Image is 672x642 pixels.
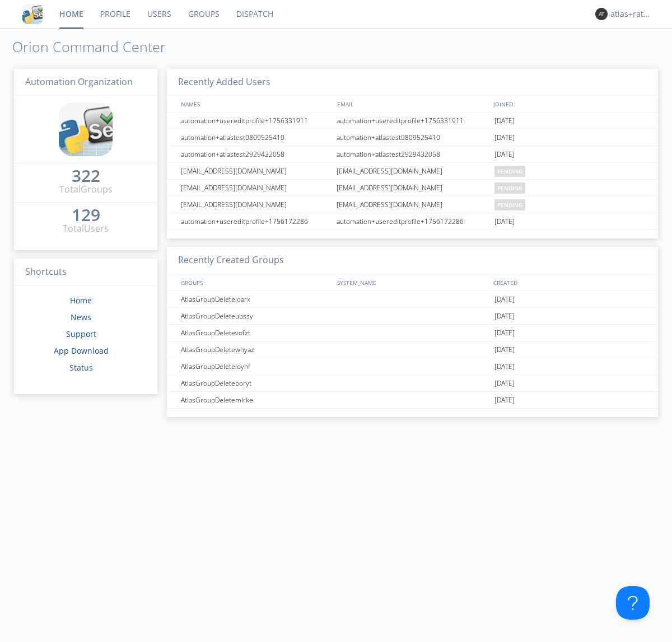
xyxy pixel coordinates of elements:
a: AtlasGroupDeleteubssy[DATE] [167,308,658,325]
span: [DATE] [494,325,515,341]
div: SYSTEM_NAME [334,274,491,290]
span: [DATE] [494,341,515,358]
div: AtlasGroupDeleteloarx [178,291,333,307]
span: pending [494,199,525,210]
h3: Recently Added Users [167,69,658,96]
span: pending [494,166,525,177]
div: [EMAIL_ADDRESS][DOMAIN_NAME] [334,180,492,196]
span: Automation Organization [25,76,133,88]
span: [DATE] [494,146,515,163]
a: automation+atlastest0809525410automation+atlastest0809525410[DATE] [167,129,658,146]
h3: Shortcuts [14,259,157,286]
div: 322 [72,170,100,181]
span: [DATE] [494,392,515,409]
a: 322 [72,170,100,183]
div: automation+usereditprofile+1756331911 [334,113,492,129]
div: [EMAIL_ADDRESS][DOMAIN_NAME] [178,196,333,213]
div: atlas+ratelimit [610,8,652,20]
div: 129 [72,209,100,221]
a: [EMAIL_ADDRESS][DOMAIN_NAME][EMAIL_ADDRESS][DOMAIN_NAME]pending [167,180,658,196]
iframe: Toggle Customer Support [616,586,650,620]
a: AtlasGroupDeletewhyaz[DATE] [167,341,658,358]
a: 129 [72,209,100,222]
img: cddb5a64eb264b2086981ab96f4c1ba7 [22,4,43,24]
a: automation+usereditprofile+1756331911automation+usereditprofile+1756331911[DATE] [167,113,658,129]
a: Support [66,329,96,339]
div: Total Users [63,222,109,235]
span: [DATE] [494,129,515,146]
div: AtlasGroupDeleteubssy [178,308,333,324]
div: AtlasGroupDeleteloyhf [178,358,333,374]
div: AtlasGroupDeleteboryt [178,375,333,391]
div: automation+usereditprofile+1756331911 [178,113,333,129]
div: NAMES [178,96,332,112]
a: [EMAIL_ADDRESS][DOMAIN_NAME][EMAIL_ADDRESS][DOMAIN_NAME]pending [167,163,658,180]
div: automation+atlastest0809525410 [178,129,333,146]
div: EMAIL [334,96,491,112]
a: AtlasGroupDeleteloarx[DATE] [167,291,658,308]
a: AtlasGroupDeletevofzt[DATE] [167,325,658,341]
a: News [71,312,91,322]
div: automation+atlastest2929432058 [178,146,333,162]
div: automation+usereditprofile+1756172286 [178,213,333,229]
div: automation+usereditprofile+1756172286 [334,213,492,229]
span: [DATE] [494,213,515,230]
div: [EMAIL_ADDRESS][DOMAIN_NAME] [334,196,492,213]
div: automation+atlastest2929432058 [334,146,492,162]
div: [EMAIL_ADDRESS][DOMAIN_NAME] [178,163,333,179]
div: CREATED [491,274,647,290]
div: JOINED [491,96,647,112]
div: AtlasGroupDeletevofzt [178,325,333,341]
a: AtlasGroupDeleteloyhf[DATE] [167,358,658,375]
a: Home [70,295,92,306]
a: AtlasGroupDeleteboryt[DATE] [167,375,658,392]
span: pending [494,182,525,194]
a: automation+usereditprofile+1756172286automation+usereditprofile+1756172286[DATE] [167,213,658,230]
div: AtlasGroupDeletewhyaz [178,341,333,358]
a: App Download [54,345,109,356]
div: Total Groups [59,183,113,196]
a: Status [69,362,93,373]
a: automation+atlastest2929432058automation+atlastest2929432058[DATE] [167,146,658,163]
span: [DATE] [494,358,515,375]
div: [EMAIL_ADDRESS][DOMAIN_NAME] [178,180,333,196]
h3: Recently Created Groups [167,247,658,274]
div: AtlasGroupDeletemlrke [178,392,333,408]
span: [DATE] [494,375,515,392]
span: [DATE] [494,291,515,308]
div: GROUPS [178,274,332,290]
a: [EMAIL_ADDRESS][DOMAIN_NAME][EMAIL_ADDRESS][DOMAIN_NAME]pending [167,196,658,213]
span: [DATE] [494,308,515,325]
span: [DATE] [494,113,515,129]
div: automation+atlastest0809525410 [334,129,492,146]
a: AtlasGroupDeletemlrke[DATE] [167,392,658,409]
img: cddb5a64eb264b2086981ab96f4c1ba7 [59,102,113,156]
img: 373638.png [595,8,608,20]
div: [EMAIL_ADDRESS][DOMAIN_NAME] [334,163,492,179]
